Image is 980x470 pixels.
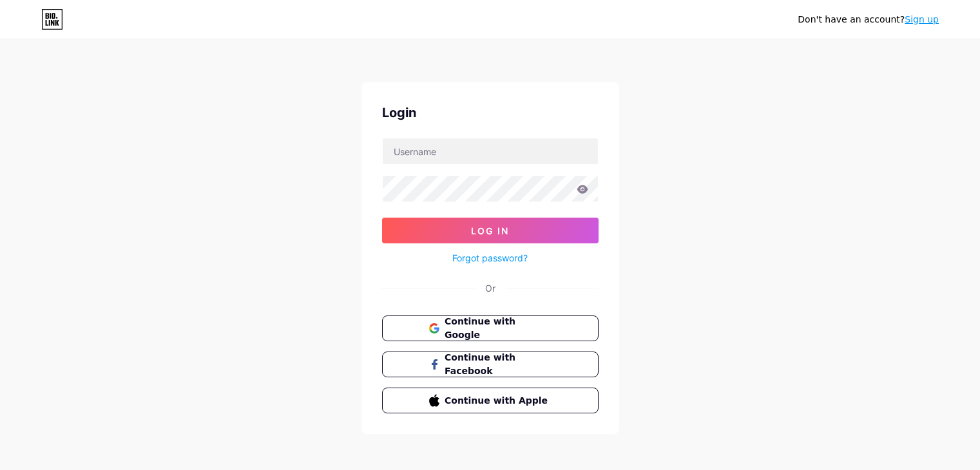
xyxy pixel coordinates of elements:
[445,394,551,408] span: Continue with Apple
[382,315,599,341] button: Continue with Google
[382,103,599,122] div: Login
[382,218,599,243] button: Log In
[383,138,598,164] input: Username
[382,352,599,377] button: Continue with Facebook
[471,225,509,236] span: Log In
[445,351,551,378] span: Continue with Facebook
[452,251,528,265] a: Forgot password?
[905,14,939,24] a: Sign up
[798,13,939,26] div: Don't have an account?
[485,281,495,295] div: Or
[382,388,599,413] button: Continue with Apple
[445,315,551,342] span: Continue with Google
